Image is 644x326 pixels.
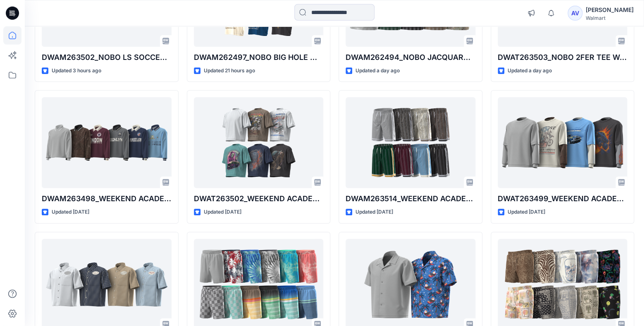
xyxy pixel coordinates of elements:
[52,208,89,217] p: Updated [DATE]
[194,52,324,63] p: DWAM262497_NOBO BIG HOLE MESH TEE W- GRAPHIC
[194,97,324,188] a: DWAT263502_WEEKEND ACADEMY SS BOXY GRAPHIC TEE
[498,97,627,188] a: DWAT263499_WEEKEND ACADEMY 2FER TEE
[355,67,400,75] p: Updated a day ago
[42,193,172,205] p: DWAM263498_WEEKEND ACADEMY LS SOCCER JERSEY
[42,97,172,188] a: DWAM263498_WEEKEND ACADEMY LS SOCCER JERSEY
[346,97,475,188] a: DWAM263514_WEEKEND ACADEMY SCALLOPED JACQUARD MESH SHORT
[586,15,634,21] div: Walmart
[204,67,255,75] p: Updated 21 hours ago
[568,6,582,21] div: AV
[355,208,393,217] p: Updated [DATE]
[52,67,101,75] p: Updated 3 hours ago
[346,193,475,205] p: DWAM263514_WEEKEND ACADEMY SCALLOPED JACQUARD MESH SHORT
[508,208,545,217] p: Updated [DATE]
[498,52,627,63] p: DWAT263503_NOBO 2FER TEE W- GRAPHICS
[194,193,324,205] p: DWAT263502_WEEKEND ACADEMY SS BOXY GRAPHIC TEE
[508,67,552,75] p: Updated a day ago
[346,52,475,63] p: DWAM262494_NOBO JACQUARD MESH BASKETBALL TANK W- RIB
[204,208,241,217] p: Updated [DATE]
[498,193,627,205] p: DWAT263499_WEEKEND ACADEMY 2FER TEE
[42,52,172,63] p: DWAM263502_NOBO LS SOCCER JERSEY
[586,5,634,15] div: [PERSON_NAME]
